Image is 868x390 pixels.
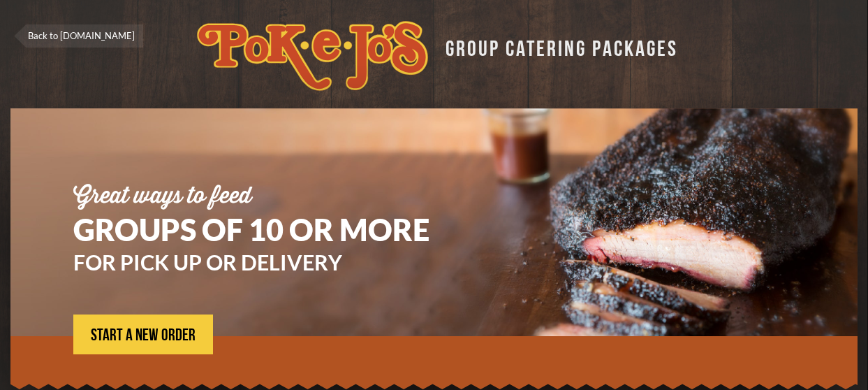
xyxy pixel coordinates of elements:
img: logo.svg [197,21,428,91]
a: START A NEW ORDER [73,315,213,354]
a: Back to [DOMAIN_NAME] [14,24,143,48]
h1: GROUPS OF 10 OR MORE [73,215,448,245]
span: START A NEW ORDER [91,327,196,344]
h3: FOR PICK UP OR DELIVERY [73,252,448,273]
div: GROUP CATERING PACKAGES [435,32,678,59]
div: Great ways to feed [73,185,448,208]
